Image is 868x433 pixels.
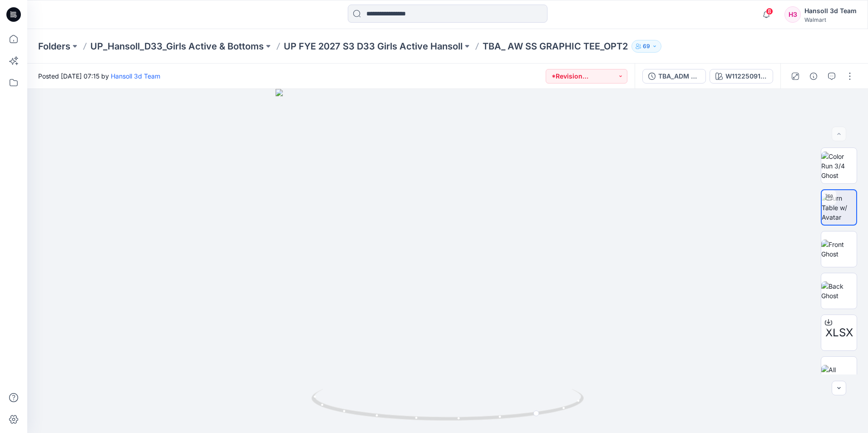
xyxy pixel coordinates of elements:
[821,281,857,300] img: Back Ghost
[822,193,856,222] img: Turn Table w/ Avatar
[710,69,773,84] button: W112250916SW01GB
[284,40,463,53] a: UP FYE 2027 S3 D33 Girls Active Hansoll
[766,8,773,15] span: 8
[804,16,857,23] div: Walmart
[821,240,857,259] img: Front Ghost
[631,40,661,53] button: 69
[38,71,160,81] span: Posted [DATE] 07:15 by
[821,365,857,384] img: All colorways
[643,41,650,51] p: 69
[90,40,264,53] a: UP_Hansoll_D33_Girls Active & Bottoms
[725,71,767,81] div: W112250916SW01GB
[784,6,801,23] div: H3
[642,69,706,84] button: TBA_ADM FC_ AW SS GRAPHIC TEE
[38,40,70,53] a: Folders
[111,72,160,80] a: Hansoll 3d Team
[806,69,821,84] button: Details
[658,71,700,81] div: TBA_ADM FC_ AW SS GRAPHIC TEE
[804,5,857,16] div: Hansoll 3d Team
[825,325,853,341] span: XLSX
[483,40,628,53] p: TBA_ AW SS GRAPHIC TEE_OPT2
[821,152,857,180] img: Color Run 3/4 Ghost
